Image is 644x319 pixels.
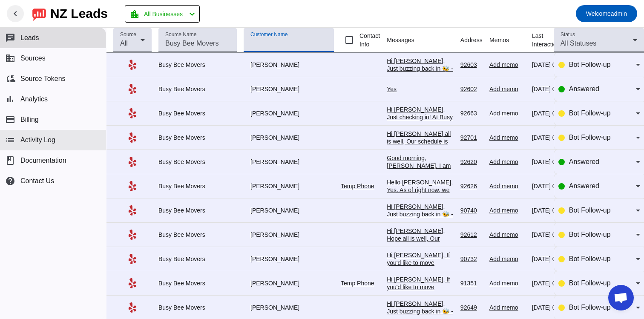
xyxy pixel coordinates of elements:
[532,182,578,190] div: [DATE] 08:47:AM
[489,231,525,239] div: Add memo
[358,32,380,49] label: Contact Info
[158,158,237,166] div: Busy Bee Movers
[244,304,334,311] div: [PERSON_NAME]
[244,109,334,117] div: [PERSON_NAME]
[387,28,460,53] th: Messages
[460,207,483,214] div: 90740
[165,32,196,37] mat-label: Source Name
[460,279,483,287] div: 91351
[127,302,138,313] mat-icon: Yelp
[460,158,483,166] div: 92620
[127,60,138,70] mat-icon: Yelp
[387,227,454,311] div: Hi [PERSON_NAME], Hope all is well, Our schedule is buzzing and filling up fast. If you'd like to...
[460,255,483,263] div: 90732
[5,33,15,43] mat-icon: chat
[586,10,611,17] span: Welcome
[127,205,138,216] mat-icon: Yelp
[532,85,578,93] div: [DATE] 09:00:AM
[387,130,454,214] div: Hi [PERSON_NAME] all is well, Our schedule is buzzing and filling up fast. If you'd like to secur...
[244,279,334,287] div: [PERSON_NAME]
[165,38,230,49] input: Busy Bee Movers
[569,134,611,141] span: Bot Follow-up
[489,109,525,117] div: Add memo
[158,182,237,190] div: Busy Bee Movers
[532,207,578,214] div: [DATE] 08:41:AM
[244,255,334,263] div: [PERSON_NAME]
[532,134,578,141] div: [DATE] 08:57:AM
[5,94,15,104] mat-icon: bar_chart
[32,6,46,21] img: logo
[341,280,374,287] a: Temp Phone
[20,34,39,42] span: Leads
[489,61,525,69] div: Add memo
[127,132,138,143] mat-icon: Yelp
[569,158,599,165] span: Answered
[460,28,489,53] th: Address
[532,109,578,117] div: [DATE] 09:00:AM
[5,74,15,84] mat-icon: cloud_sync
[5,176,15,186] mat-icon: help
[387,57,454,295] div: Hi [PERSON_NAME], Just buzzing back in 🐝 -- moving doesn't have to sting! We only hire profession...
[20,75,66,83] span: Source Tokens
[532,231,578,239] div: [DATE] 08:22:AM
[532,304,578,311] div: [DATE] 08:03:AM
[569,109,611,117] span: Bot Follow-up
[460,134,483,141] div: 92701
[244,158,334,166] div: [PERSON_NAME]
[127,254,138,264] mat-icon: Yelp
[20,136,55,144] span: Activity Log
[387,106,454,213] div: Hi [PERSON_NAME], Just checking in! At Busy Bee, you'll never get stung with hidden costs -- we o...
[489,304,525,311] div: Add memo
[460,182,483,190] div: 92626
[158,134,237,141] div: Busy Bee Movers
[5,135,15,145] mat-icon: list
[532,32,571,49] div: Last Interaction
[569,279,611,287] span: Bot Follow-up
[244,85,334,93] div: [PERSON_NAME]
[489,134,525,141] div: Add memo
[5,115,15,125] mat-icon: payment
[576,5,637,22] button: Welcomeadmin
[569,61,611,68] span: Bot Follow-up
[120,32,136,37] mat-label: Source
[387,85,454,93] div: Yes
[569,207,611,214] span: Bot Follow-up
[489,182,525,190] div: Add memo
[569,304,611,311] span: Bot Follow-up
[387,178,454,240] div: Hello [PERSON_NAME], Yes. As of right now, we do have availability on 9/12. The ETA will be betwe...
[250,32,287,37] mat-label: Customer Name
[608,285,634,310] a: Open chat
[244,134,334,141] div: [PERSON_NAME]
[489,255,525,263] div: Add memo
[20,116,39,124] span: Billing
[144,8,183,20] span: All Businesses
[158,255,237,263] div: Busy Bee Movers
[127,157,138,167] mat-icon: Yelp
[10,9,20,19] mat-icon: chevron_left
[20,55,46,62] span: Sources
[125,5,200,23] button: All Businesses
[244,61,334,69] div: [PERSON_NAME]
[569,255,611,262] span: Bot Follow-up
[5,155,15,166] span: book
[127,108,138,118] mat-icon: Yelp
[532,279,578,287] div: [DATE] 08:04:AM
[158,61,237,69] div: Busy Bee Movers
[120,40,128,47] span: All
[20,95,48,103] span: Analytics
[341,183,374,190] a: Temp Phone
[489,28,532,53] th: Memos
[158,304,237,311] div: Busy Bee Movers
[489,158,525,166] div: Add memo
[158,279,237,287] div: Busy Bee Movers
[532,255,578,263] div: [DATE] 08:04:AM
[129,9,140,19] mat-icon: location_city
[489,207,525,214] div: Add memo
[20,177,54,185] span: Contact Us
[158,85,237,93] div: Busy Bee Movers
[244,231,334,239] div: [PERSON_NAME]
[569,182,599,190] span: Answered
[561,32,575,37] mat-label: Status
[460,304,483,311] div: 92649
[127,278,138,288] mat-icon: Yelp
